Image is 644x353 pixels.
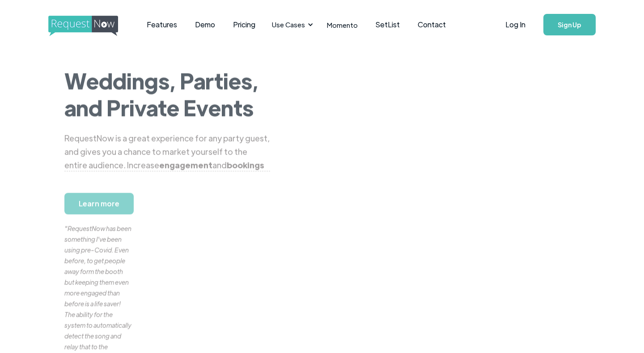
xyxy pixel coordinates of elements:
[318,12,367,38] a: Momento
[64,67,258,121] strong: Weddings, Parties, and Private Events
[48,16,115,34] a: home
[48,16,135,36] img: requestnow logo
[496,9,534,40] a: Log In
[64,193,134,215] a: Learn more
[64,132,270,172] div: RequestNow is a great experience for any party guest, and gives you a chance to market yourself t...
[224,11,264,39] a: Pricing
[186,11,224,39] a: Demo
[409,11,455,39] a: Contact
[543,14,596,35] a: Sign Up
[272,20,305,30] div: Use Cases
[138,11,186,39] a: Features
[227,160,264,170] strong: bookings
[267,11,316,39] div: Use Cases
[367,11,409,39] a: SetList
[159,160,212,170] strong: engagement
